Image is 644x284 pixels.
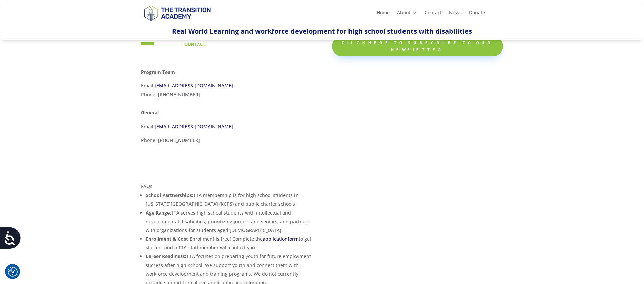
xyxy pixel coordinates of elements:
[146,236,190,242] strong: Enrollment & Cost:
[141,109,159,116] strong: General
[141,69,175,75] strong: Program Team
[141,20,213,26] a: Logo-Noticias
[377,10,390,18] a: Home
[146,191,312,208] li: TTA membership is for high school students in [US_STATE][GEOGRAPHIC_DATA] (KCPS) and public chart...
[263,236,288,242] span: application
[146,235,312,252] li: Enrollment is free! Complete the to get started, and a TTA staff member will contact you.
[397,10,417,18] a: About
[8,267,18,277] img: Revisit consent button
[146,192,193,198] strong: School Partnerships:
[263,236,299,242] a: applicationform
[141,81,312,104] p: Email: Phone: [PHONE_NUMBER]
[155,82,233,89] a: [EMAIL_ADDRESS][DOMAIN_NAME]
[141,182,312,191] p: FAQs
[184,42,312,50] h4: Contact
[146,209,171,216] strong: Age Range:
[425,10,442,18] a: Contact
[146,208,312,235] li: TTA serves high school students with intellectual and developmental disabilities, prioritizing ju...
[141,122,312,136] p: Email:
[155,123,233,130] a: [EMAIL_ADDRESS][DOMAIN_NAME]
[141,136,312,150] p: Phone: [PHONE_NUMBER]
[8,267,18,277] button: Cookie Settings
[469,10,485,18] a: Donate
[172,27,472,36] span: Real World Learning and workforce development for high school students with disabilities
[288,236,299,242] span: form
[332,36,503,56] a: Click here to subscribe to our newsletter
[449,10,462,18] a: News
[141,1,213,25] img: TTA Brand_TTA Primary Logo_Horizontal_Light BG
